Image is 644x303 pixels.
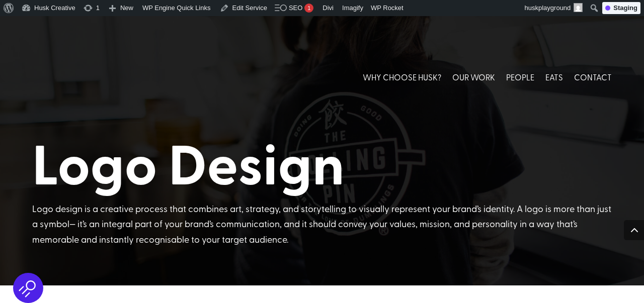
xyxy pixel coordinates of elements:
div: 1 [304,4,313,13]
a: PEOPLE [506,55,534,99]
a: CONTACT [574,55,612,99]
span: huskplayground [525,4,571,12]
a: OUR WORK [452,55,495,99]
h1: Logo Design [32,130,612,201]
div: Staging [602,2,640,14]
a: WHY CHOOSE HUSK? [363,55,441,99]
div: Logo design is a creative process that combines art, strategy, and storytelling to visually repre... [32,201,612,247]
img: Husk logo [32,55,88,99]
a: EATS [545,55,563,99]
